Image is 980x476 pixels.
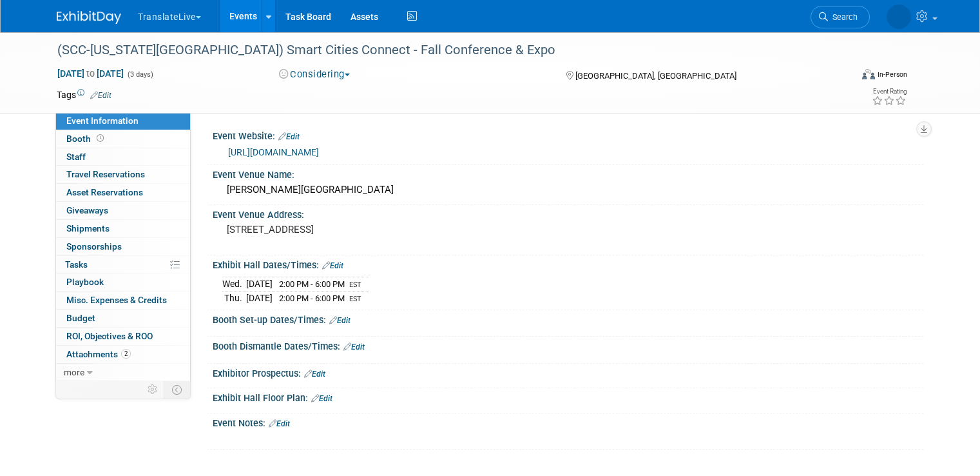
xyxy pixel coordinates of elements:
[213,413,923,430] div: Event Notes:
[828,12,858,22] span: Search
[56,310,190,327] a: Budget
[213,388,923,405] div: Exhibit Hall Floor Plan:
[56,256,190,273] a: Tasks
[56,130,190,148] a: Booth
[56,112,190,130] a: Event Information
[56,292,190,309] a: Misc. Expenses & Credits
[142,381,164,398] td: Personalize Event Tab Strip
[164,381,191,398] td: Toggle Event Tabs
[279,279,345,289] span: 2:00 PM - 6:00 PM
[66,349,131,359] span: Attachments
[274,68,355,81] button: Considering
[66,295,167,305] span: Misc. Expenses & Credits
[213,255,923,272] div: Exhibit Hall Dates/Times:
[56,273,190,291] a: Playbook
[66,241,122,252] span: Sponsorships
[872,88,907,95] div: Event Rating
[66,277,104,287] span: Playbook
[64,367,84,377] span: more
[213,165,923,181] div: Event Venue Name:
[66,331,153,341] span: ROI, Objectives & ROO
[56,166,190,183] a: Travel Reservations
[575,71,736,81] span: [GEOGRAPHIC_DATA], [GEOGRAPHIC_DATA]
[56,220,190,237] a: Shipments
[56,328,190,345] a: ROI, Objectives & ROO
[56,202,190,219] a: Giveaways
[213,205,923,221] div: Event Venue Address:
[213,310,923,327] div: Booth Set-up Dates/Times:
[53,39,835,62] div: (SCC-[US_STATE][GEOGRAPHIC_DATA]) Smart Cities Connect - Fall Conference & Expo
[887,5,911,29] img: Mikaela Quigley
[56,346,190,363] a: Attachments2
[782,67,907,86] div: Event Format
[213,126,923,143] div: Event Website:
[126,70,153,79] span: (3 days)
[269,419,290,428] a: Edit
[213,364,923,381] div: Exhibitor Prospectus:
[90,91,111,100] a: Edit
[57,88,111,101] td: Tags
[877,70,907,79] div: In-Person
[66,134,106,144] span: Booth
[66,187,143,197] span: Asset Reservations
[343,342,365,352] a: Edit
[329,316,351,325] a: Edit
[811,6,870,28] a: Search
[349,295,361,303] span: EST
[66,313,95,323] span: Budget
[57,68,124,79] span: [DATE] [DATE]
[65,259,88,270] span: Tasks
[66,205,108,215] span: Giveaways
[84,68,97,79] span: to
[57,11,121,24] img: ExhibitDay
[278,132,300,141] a: Edit
[66,152,86,162] span: Staff
[322,261,343,270] a: Edit
[246,292,273,305] td: [DATE]
[56,238,190,255] a: Sponsorships
[56,364,190,381] a: more
[56,184,190,201] a: Asset Reservations
[222,292,246,305] td: Thu.
[227,224,495,235] pre: [STREET_ADDRESS]
[66,169,145,179] span: Travel Reservations
[304,370,325,379] a: Edit
[246,277,273,292] td: [DATE]
[349,281,361,289] span: EST
[222,180,914,200] div: [PERSON_NAME][GEOGRAPHIC_DATA]
[66,223,110,233] span: Shipments
[311,394,332,403] a: Edit
[228,147,319,157] a: [URL][DOMAIN_NAME]
[222,277,246,292] td: Wed.
[94,134,106,143] span: Booth not reserved yet
[56,148,190,166] a: Staff
[121,349,131,359] span: 2
[862,69,875,79] img: Format-Inperson.png
[66,115,139,126] span: Event Information
[213,337,923,353] div: Booth Dismantle Dates/Times:
[279,293,345,303] span: 2:00 PM - 6:00 PM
